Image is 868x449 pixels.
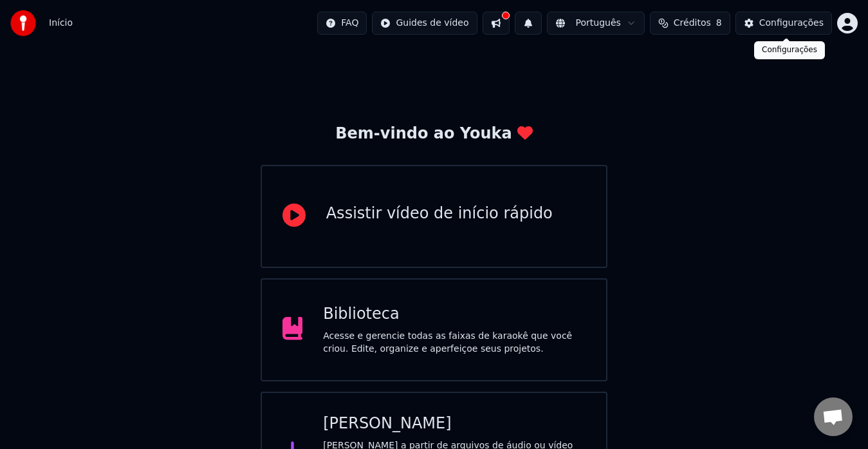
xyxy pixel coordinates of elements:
div: Bem-vindo ao Youka [335,124,532,144]
img: youka [10,10,36,36]
span: Créditos [674,17,711,30]
div: [PERSON_NAME] [323,414,586,434]
span: Início [49,17,73,30]
div: Acesse e gerencie todas as faixas de karaokê que você criou. Edite, organize e aperfeiçoe seus pr... [323,330,586,356]
button: Guides de vídeo [372,12,477,35]
div: Assistir vídeo de início rápido [326,204,553,224]
nav: breadcrumb [49,17,73,30]
div: Configurações [754,41,825,59]
div: Bate-papo aberto [814,397,853,436]
button: FAQ [317,12,367,35]
button: Configurações [735,12,832,35]
span: 8 [716,17,722,30]
button: Créditos8 [650,12,730,35]
div: Biblioteca [323,304,586,325]
div: Configurações [759,17,824,30]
